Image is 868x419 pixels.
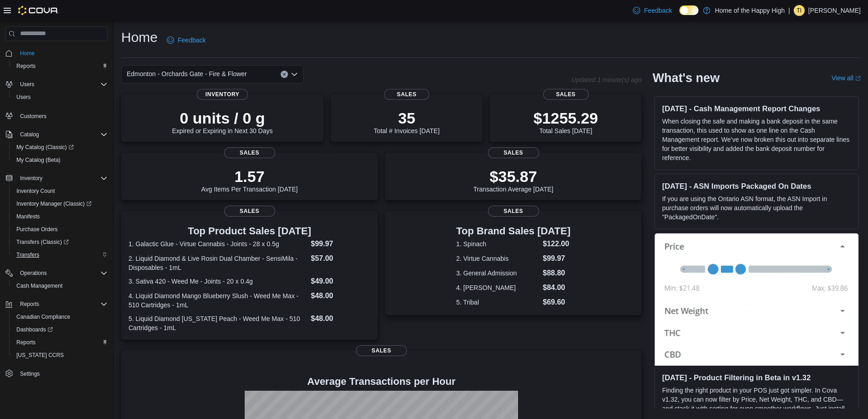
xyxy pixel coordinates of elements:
a: Transfers (Classic) [9,236,111,248]
span: Canadian Compliance [16,313,70,321]
span: Inventory Manager (Classic) [13,198,108,209]
p: | [788,5,790,16]
dt: 5. Tribal [456,298,539,307]
dd: $48.00 [311,313,370,324]
span: Reports [13,61,108,72]
span: Home [20,50,35,57]
button: Settings [2,367,111,380]
span: Sales [356,345,407,356]
span: Dashboards [16,326,53,333]
button: Inventory [16,173,46,184]
p: If you are using the Ontario ASN format, the ASN Import in purchase orders will now automatically... [662,194,851,222]
button: Reports [9,336,111,349]
dd: $84.00 [543,282,570,293]
button: Home [2,47,111,60]
span: Transfers (Classic) [16,238,69,246]
button: Clear input [281,71,288,78]
span: Feedback [644,6,672,15]
span: My Catalog (Classic) [16,144,74,151]
p: Updated 1 minute(s) ago [571,76,642,83]
button: [US_STATE] CCRS [9,349,111,362]
span: Transfers [13,249,108,260]
span: Transfers (Classic) [13,237,108,248]
dd: $99.97 [543,253,570,264]
span: Reports [20,300,39,308]
p: 1.57 [201,167,298,186]
button: Catalog [2,128,111,141]
span: Users [13,92,108,103]
button: Reports [2,298,111,310]
a: My Catalog (Beta) [13,155,64,166]
span: TI [797,5,802,16]
span: Feedback [178,36,205,45]
span: Inventory Count [16,187,55,195]
a: Inventory Manager (Classic) [9,197,111,210]
span: Catalog [16,129,108,140]
span: Inventory Count [13,186,108,197]
span: Inventory [20,175,42,182]
dd: $122.00 [543,238,570,249]
button: Purchase Orders [9,223,111,236]
span: Operations [16,268,108,279]
span: Dark Mode [679,15,680,16]
span: Sales [224,147,275,158]
a: View allExternal link [832,74,861,82]
button: Customers [2,109,111,122]
span: Sales [224,206,275,217]
button: Canadian Compliance [9,310,111,323]
h3: [DATE] - Product Filtering in Beta in v1.32 [662,373,851,382]
dt: 3. General Admission [456,269,539,278]
span: Customers [20,113,46,120]
div: Expired or Expiring in Next 30 Days [172,109,273,134]
dd: $57.00 [311,253,370,264]
div: Total # Invoices [DATE] [374,109,439,134]
span: Catalog [20,131,39,138]
dt: 3. Sativa 420 - Weed Me - Joints - 20 x 0.4g [128,277,307,286]
button: Inventory Count [9,185,111,197]
h4: Average Transactions per Hour [128,376,634,387]
a: Transfers (Classic) [13,237,72,248]
span: Operations [20,269,47,277]
span: Users [16,79,108,90]
button: Users [16,79,38,90]
a: Dashboards [13,324,56,335]
span: Customers [16,110,108,121]
span: Cash Management [13,280,108,291]
a: Feedback [629,1,675,20]
button: Reports [9,60,111,72]
span: Sales [384,89,430,100]
span: Reports [16,299,108,310]
span: Inventory Manager (Classic) [16,200,92,207]
span: Reports [13,337,108,348]
span: Edmonton - Orchards Gate - Fire & Flower [127,68,247,79]
a: Transfers [13,249,43,260]
span: [US_STATE] CCRS [16,352,64,359]
a: Inventory Count [13,186,59,197]
dt: 2. Liquid Diamond & Live Rosin Dual Chamber - SensiMila - Disposables - 1mL [128,254,307,272]
dt: 1. Galactic Glue - Virtue Cannabis - Joints - 28 x 0.5g [128,239,307,248]
h3: [DATE] - Cash Management Report Changes [662,104,851,113]
span: Sales [488,147,539,158]
button: Users [2,78,111,91]
button: Reports [16,299,43,310]
button: Users [9,91,111,103]
span: Canadian Compliance [13,311,108,322]
p: $1255.29 [534,109,598,127]
dt: 4. [PERSON_NAME] [456,283,539,292]
dt: 2. Virtue Cannabis [456,254,539,263]
span: Reports [16,62,36,70]
span: Inventory [197,89,248,100]
p: $35.87 [473,167,554,186]
dt: 4. Liquid Diamond Mango Blueberry Slush - Weed Me Max - 510 Cartridges - 1mL [128,291,307,310]
h2: What's new [652,71,719,85]
button: Operations [2,267,111,279]
a: Canadian Compliance [13,311,74,322]
a: Cash Management [13,280,66,291]
h3: Top Brand Sales [DATE] [456,226,570,237]
span: Dashboards [13,324,108,335]
button: Cash Management [9,279,111,292]
a: Purchase Orders [13,224,62,235]
a: Customers [16,111,50,122]
a: Inventory Manager (Classic) [13,198,95,209]
span: My Catalog (Beta) [16,156,61,164]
